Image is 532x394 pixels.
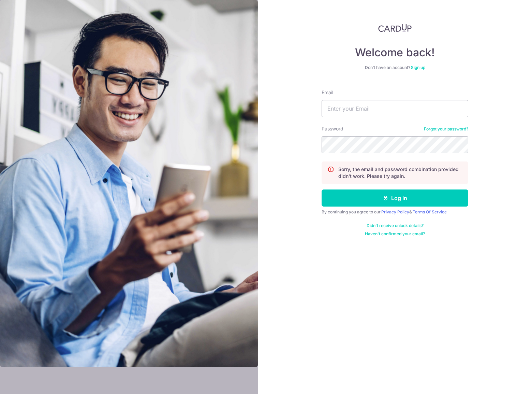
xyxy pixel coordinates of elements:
label: Email [322,89,333,96]
input: Enter your Email [322,100,468,117]
p: Sorry, the email and password combination provided didn't work. Please try again. [338,166,462,180]
label: Password [322,125,343,132]
img: CardUp Logo [378,24,412,32]
h4: Welcome back! [322,46,468,59]
a: Haven't confirmed your email? [365,231,425,237]
div: Don’t have an account? [322,65,468,70]
a: Forgot your password? [424,126,468,132]
a: Sign up [411,65,425,70]
a: Terms Of Service [413,209,447,214]
a: Didn't receive unlock details? [367,223,424,228]
button: Log in [322,189,468,207]
div: By continuing you agree to our & [322,209,468,215]
a: Privacy Policy [381,209,409,214]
